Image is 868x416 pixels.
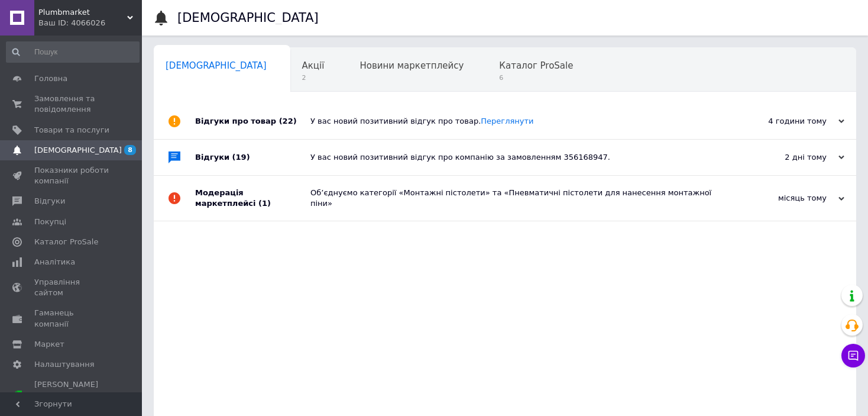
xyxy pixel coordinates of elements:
span: Гаманець компанії [34,308,109,329]
span: Каталог ProSale [499,60,573,71]
div: 2 дні тому [726,152,844,163]
span: Новини маркетплейсу [359,60,464,71]
button: Чат з покупцем [841,344,865,367]
span: 6 [499,73,573,82]
span: 8 [124,145,136,155]
span: Акції [302,60,325,71]
span: Показники роботи компанії [34,165,109,186]
div: Відгуки про товар [195,104,310,139]
span: (1) [258,199,271,208]
span: Товари та послуги [34,125,109,136]
span: Маркет [34,339,64,350]
span: Головна [34,73,67,84]
div: Об’єднуємо категорії «Монтажні пістолети» та «Пневматичні пістолети для нанесення монтажної піни» [310,188,726,209]
span: Відгуки [34,196,65,207]
span: (19) [232,153,250,162]
div: Модерація маркетплейсі [195,176,310,221]
span: Аналітика [34,257,75,267]
input: Пошук [6,41,140,63]
span: (22) [279,117,297,125]
span: Plumbmarket [38,7,127,18]
div: 4 години тому [726,116,844,127]
a: Переглянути [481,117,533,125]
div: Ваш ID: 4066026 [38,18,142,28]
span: [PERSON_NAME] та рахунки [34,379,109,412]
div: місяць тому [726,193,844,204]
div: У вас новий позитивний відгук про компанію за замовленням 356168947. [310,152,726,163]
span: Покупці [34,217,66,227]
span: Налаштування [34,359,95,370]
span: 2 [302,73,325,82]
span: [DEMOGRAPHIC_DATA] [166,60,267,71]
span: [DEMOGRAPHIC_DATA] [34,145,122,156]
div: У вас новий позитивний відгук про товар. [310,116,726,127]
span: Каталог ProSale [34,237,98,247]
span: Управління сайтом [34,277,109,298]
span: Замовлення та повідомлення [34,93,109,115]
h1: [DEMOGRAPHIC_DATA] [177,11,319,25]
div: Відгуки [195,140,310,175]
